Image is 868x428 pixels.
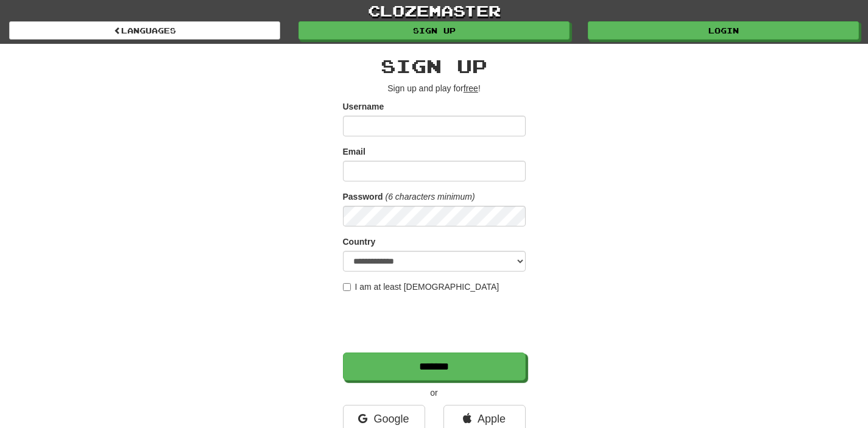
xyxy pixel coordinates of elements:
label: Email [343,146,365,158]
a: Login [588,21,859,40]
p: or [343,387,526,399]
label: I am at least [DEMOGRAPHIC_DATA] [343,281,499,293]
a: Languages [9,21,280,40]
p: Sign up and play for ! [343,82,526,94]
h2: Sign up [343,56,526,76]
label: Country [343,236,376,248]
a: Sign up [298,21,570,40]
iframe: reCAPTCHA [343,299,528,346]
input: I am at least [DEMOGRAPHIC_DATA] [343,283,351,291]
u: free [464,83,478,93]
em: (6 characters minimum) [386,192,475,202]
label: Username [343,100,384,113]
label: Password [343,191,383,203]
